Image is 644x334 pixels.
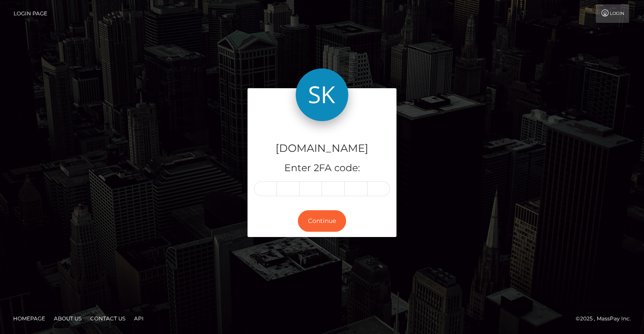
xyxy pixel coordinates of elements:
a: API [131,312,147,325]
h4: [DOMAIN_NAME] [254,141,390,156]
h5: Enter 2FA code: [254,162,390,175]
a: Login Page [14,4,47,23]
a: Contact Us [87,312,129,325]
a: About Us [50,312,85,325]
div: © 2025 , MassPay Inc. [576,314,637,323]
a: Login [596,4,629,23]
a: Homepage [10,312,49,325]
button: Continue [298,210,346,232]
img: Skin.Land [296,68,348,121]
